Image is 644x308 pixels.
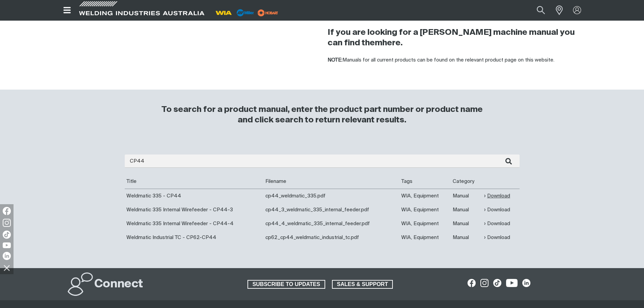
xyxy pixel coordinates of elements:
[328,56,584,64] p: Manuals for all current products can be found on the relevant product page on this website.
[451,174,482,189] th: Category
[382,39,403,47] a: here.
[400,217,451,231] td: WIA, Equipment
[125,217,264,231] td: Weldmatic 335 Internal Wirefeeder - CP44-4
[328,57,342,63] strong: NOTE:
[451,217,482,231] td: Manual
[328,28,575,47] strong: If you are looking for a [PERSON_NAME] machine manual you can find them
[451,189,482,203] td: Manual
[248,280,325,289] span: SUBSCRIBE TO UPDATES
[400,231,451,244] td: WIA, Equipment
[332,280,393,289] a: SALES & SUPPORT
[264,217,400,231] td: cp44_4_weldmatic_335_internal_feeder.pdf
[247,280,325,289] a: SUBSCRIBE TO UPDATES
[264,189,400,203] td: cp44_weldmatic_335.pdf
[400,189,451,203] td: WIA, Equipment
[159,104,486,125] h3: To search for a product manual, enter the product part number or product name and click search to...
[125,189,264,203] td: Weldmatic 335 - CP44
[333,280,392,289] span: SALES & SUPPORT
[264,231,400,244] td: cp62_cp44_weldmatic_industrial_tc.pdf
[3,242,11,248] img: YouTube
[400,203,451,217] td: WIA, Equipment
[264,174,400,189] th: Filename
[125,203,264,217] td: Weldmatic 335 Internal Wirefeeder - CP44-3
[3,207,11,215] img: Facebook
[484,220,510,228] a: Download
[529,3,552,18] button: Search products
[400,174,451,189] th: Tags
[521,3,552,18] input: Product name or item number...
[484,192,510,200] a: Download
[484,206,510,214] a: Download
[3,219,11,227] img: Instagram
[256,8,280,18] img: miller
[264,203,400,217] td: cp44_3_weldmatic_335_internal_feeder.pdf
[1,262,13,274] img: hide socials
[3,231,11,239] img: TikTok
[451,231,482,244] td: Manual
[3,252,11,260] img: LinkedIn
[125,155,520,168] input: Enter search...
[451,203,482,217] td: Manual
[125,231,264,244] td: Weldmatic Industrial TC - CP62-CP44
[125,174,264,189] th: Title
[256,10,280,15] a: miller
[94,277,143,292] h2: Connect
[484,234,510,241] a: Download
